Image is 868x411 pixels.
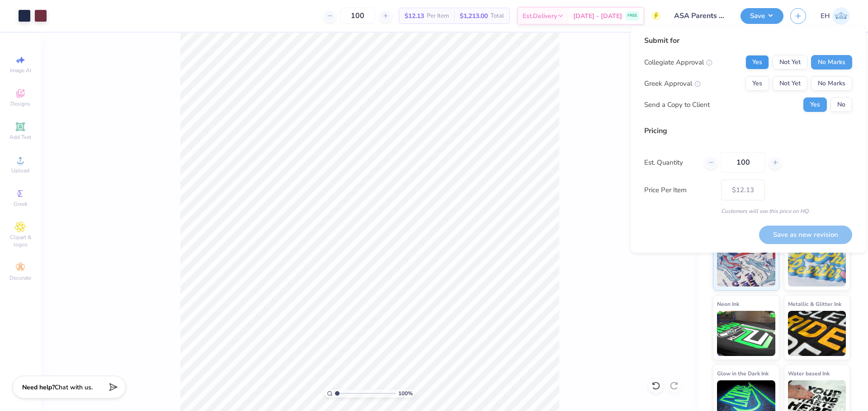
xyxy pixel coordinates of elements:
span: Upload [11,167,29,174]
img: Standard [717,241,775,286]
span: $12.13 [405,11,424,21]
div: Collegiate Approval [644,57,712,68]
div: Greek Approval [644,79,701,89]
span: 100 % [398,389,413,397]
input: – – [340,8,375,24]
button: Not Yet [773,76,807,91]
div: Customers will see this price on HQ. [644,207,852,215]
span: [DATE] - [DATE] [573,11,622,21]
label: Est. Quantity [644,157,698,168]
div: Pricing [644,125,852,136]
span: Chat with us. [55,383,93,392]
span: Designs [10,100,30,107]
div: Submit for [644,35,852,46]
button: No [830,97,852,112]
img: Puff Ink [788,241,846,286]
span: EH [821,11,830,21]
input: – – [721,152,765,173]
div: Send a Copy to Client [644,100,710,110]
span: Total [491,11,504,21]
span: Decorate [9,274,31,282]
img: Erin Herberholt [832,7,850,25]
input: Untitled Design [667,7,734,25]
img: Metallic & Glitter Ink [788,311,846,356]
button: Not Yet [773,55,807,69]
span: Neon Ink [717,299,739,309]
strong: Need help? [22,383,55,392]
span: Est. Delivery [523,11,557,21]
span: Glow in the Dark Ink [717,369,769,378]
span: Metallic & Glitter Ink [788,299,841,309]
a: EH [821,7,850,25]
button: Save [741,8,783,24]
span: Water based Ink [788,369,830,378]
button: No Marks [811,76,852,91]
span: $1,213.00 [460,11,488,21]
img: Neon Ink [717,311,775,356]
span: FREE [627,13,637,19]
label: Price Per Item [644,185,714,195]
button: Yes [745,55,769,69]
span: Add Text [9,134,31,141]
button: Yes [745,76,769,91]
span: Per Item [427,11,449,21]
button: No Marks [811,55,852,69]
span: Greek [14,200,28,208]
button: Yes [803,97,827,112]
span: Image AI [10,67,31,74]
span: Clipart & logos [5,234,36,248]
